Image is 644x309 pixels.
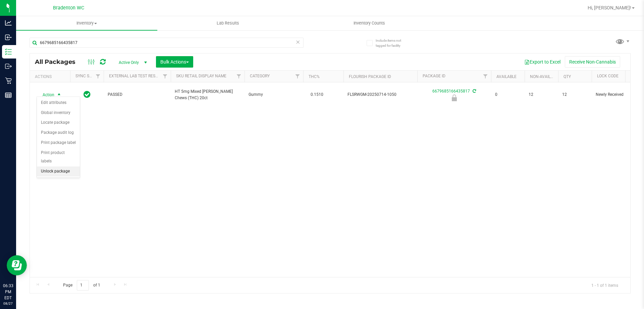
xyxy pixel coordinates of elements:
[344,20,394,26] span: Inventory Counts
[432,89,470,93] a: 6679685166435817
[233,71,245,82] a: Filter
[5,77,12,84] inline-svg: Retail
[108,91,167,98] span: PASSED
[5,20,12,26] inline-svg: Analytics
[93,71,104,82] a: Filter
[480,71,491,82] a: Filter
[208,20,248,26] span: Lab Results
[530,74,560,79] a: Non-Available
[16,20,157,26] span: Inventory
[586,280,624,290] span: 1 - 1 of 1 items
[37,98,80,108] li: Edit attributes
[3,301,13,306] p: 08/27
[307,90,327,100] span: 0.1510
[109,74,162,78] a: External Lab Test Result
[16,16,157,30] a: Inventory
[3,283,13,301] p: 06:33 PM EDT
[565,56,620,68] button: Receive Non-Cannabis
[496,74,517,79] a: Available
[176,74,226,78] a: Sku Retail Display Name
[250,74,270,78] a: Category
[292,71,303,82] a: Filter
[175,88,240,101] span: HT 5mg Mixed [PERSON_NAME] Chews (THC) 20ct
[157,16,299,30] a: Lab Results
[160,71,171,82] a: Filter
[299,16,440,30] a: Inventory Counts
[160,59,189,65] span: Bulk Actions
[35,74,67,79] div: Actions
[296,38,300,46] span: Clear
[5,34,12,41] inline-svg: Inbound
[597,74,619,78] a: Lock Code
[596,91,638,98] span: Newly Received
[55,90,63,100] span: select
[35,58,82,66] span: All Packages
[5,92,12,99] inline-svg: Reports
[37,128,80,138] li: Package audit log
[588,5,631,10] span: Hi, [PERSON_NAME]!
[249,91,299,98] span: Gummy
[349,74,391,79] a: Flourish Package ID
[563,74,571,79] a: Qty
[416,94,492,101] div: Newly Received
[520,56,565,68] button: Export to Excel
[5,63,12,70] inline-svg: Outbound
[37,148,80,166] li: Print product labels
[5,48,12,55] inline-svg: Inventory
[37,108,80,118] li: Global inventory
[37,90,55,100] span: Action
[423,74,445,78] a: Package ID
[57,280,106,291] span: Page of 1
[156,56,193,68] button: Bulk Actions
[30,38,304,48] input: Search Package ID, Item Name, SKU, Lot or Part Number...
[562,91,588,98] span: 12
[7,255,27,275] iframe: Resource center
[472,89,476,93] span: Sync from Compliance System
[75,74,101,78] a: Sync Status
[347,91,413,98] span: FLSRWGM-20250714-1050
[77,280,89,291] input: 1
[495,91,521,98] span: 0
[37,166,80,177] li: Unlock package
[376,38,409,48] span: Include items not tagged for facility
[37,138,80,148] li: Print package label
[529,91,554,98] span: 12
[84,90,91,99] span: In Sync
[309,74,320,79] a: THC%
[37,118,80,128] li: Locate package
[53,5,84,11] span: Bradenton WC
